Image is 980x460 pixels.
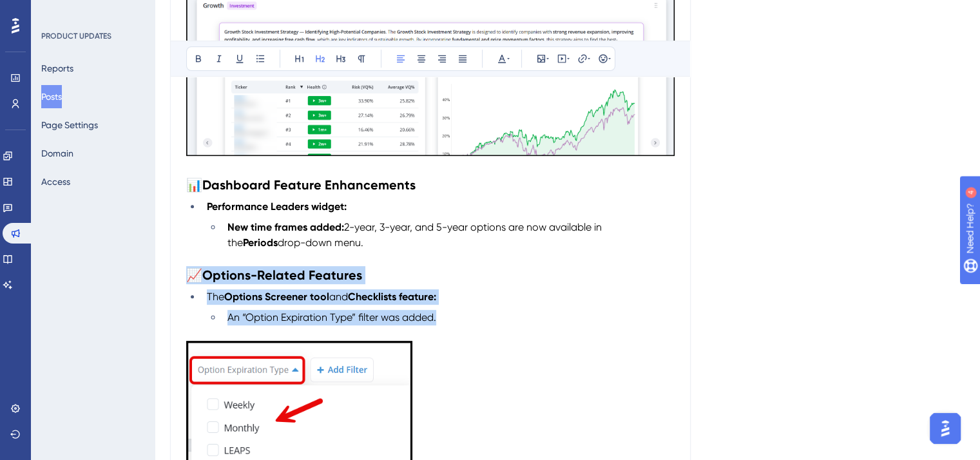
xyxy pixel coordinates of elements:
span: and [329,291,348,303]
span: Need Help? [30,3,81,19]
strong: Options Screener tool [224,291,329,303]
strong: Options-Related Features [202,267,362,283]
button: Posts [41,85,62,108]
strong: Dashboard Feature Enhancements [202,177,416,193]
strong: Periods [243,236,278,249]
span: 📈 [186,267,202,283]
div: 4 [90,6,93,17]
button: Access [41,170,70,193]
button: Page Settings [41,113,98,137]
span: An “Option Expiration Type” filter was added. [227,311,436,323]
span: The [207,291,224,303]
strong: Performance Leaders widget: [207,200,347,213]
span: 2-year, 3-year, and 5-year options are now available in the [227,221,604,249]
span: 📊 [186,177,202,193]
button: Reports [41,57,73,80]
button: Domain [41,142,73,165]
strong: New time frames added: [227,221,344,233]
span: drop-down menu. [278,236,363,249]
strong: Checklists feature: [348,291,436,303]
iframe: UserGuiding AI Assistant Launcher [926,409,965,448]
div: PRODUCT UPDATES [41,31,111,41]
